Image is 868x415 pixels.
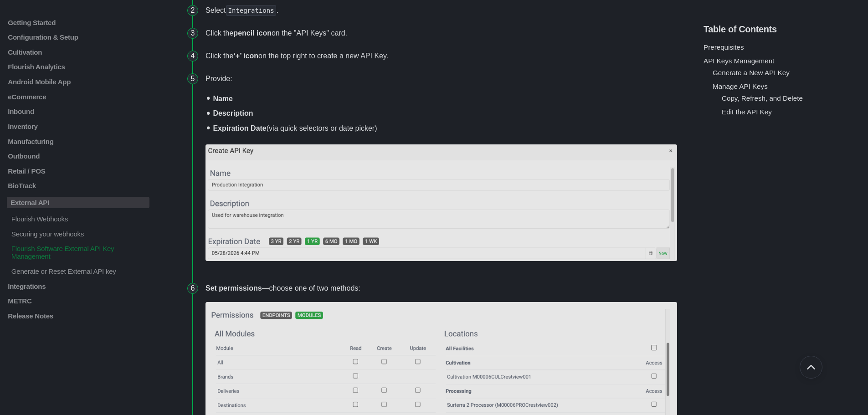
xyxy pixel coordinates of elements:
a: Getting Started [7,18,149,26]
li: (via quick selectors or date picker) [210,120,677,135]
a: eCommerce [7,92,149,100]
h5: Table of Contents [704,24,861,35]
a: Release Notes [7,312,149,320]
a: Securing your webhooks [7,230,149,238]
li: Click the on the top right to create a new API Key. [202,45,681,67]
strong: ‘+’ icon [233,52,258,60]
a: Inventory [7,123,149,130]
a: Cultivation [7,48,149,56]
strong: Description [213,109,253,117]
a: Prerequisites [704,43,744,51]
a: Configuration & Setup [7,33,149,41]
button: Go back to top of document [800,356,822,379]
p: Flourish Webhooks [10,215,149,223]
a: BioTrack [7,182,149,190]
p: Generate or Reset External API key [10,267,149,275]
a: Outbound [7,152,149,160]
li: Provide: [202,67,681,277]
a: Generate or Reset External API key [7,267,149,275]
a: Inbound [7,108,149,115]
a: Manage API Keys [713,82,768,90]
strong: Name [213,95,233,102]
a: Flourish Analytics [7,63,149,71]
a: Android Mobile App [7,78,149,86]
section: Table of Contents [704,9,861,401]
a: Generate a New API Key [713,69,790,77]
a: Flourish Webhooks [7,215,149,223]
li: Click the on the "API Keys" card. [202,22,681,45]
a: External API [7,197,149,208]
a: Manufacturing [7,137,149,145]
p: Securing your webhooks [10,230,149,238]
a: METRC [7,297,149,305]
a: Integrations [7,282,149,290]
a: Edit the API Key [722,108,772,116]
strong: Expiration Date [213,124,266,132]
p: Flourish Software External API Key Management [10,245,149,260]
strong: pencil icon [233,29,272,37]
code: Integrations [226,5,276,16]
strong: Set permissions [205,284,262,292]
a: API Keys Management [704,57,774,65]
a: Flourish Software External API Key Management [7,245,149,260]
a: Copy, Refresh, and Delete [722,94,803,102]
a: Retail / POS [7,167,149,174]
img: Create API Key [205,144,677,261]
